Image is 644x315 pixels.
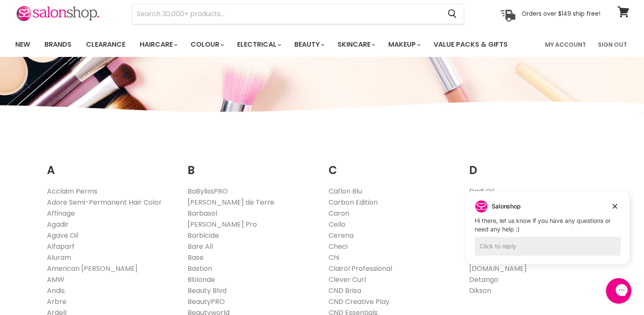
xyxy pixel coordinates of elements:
[329,242,348,251] a: Checi
[80,36,132,53] a: Clearance
[47,253,71,262] a: Aluram
[188,242,213,251] a: Bare All
[469,286,491,295] a: Dikson
[469,275,498,284] a: Detango
[47,297,66,307] a: Arbre
[602,275,636,307] iframe: Gorgias live chat messenger
[329,231,354,240] a: Cerena
[188,186,228,196] a: BaBylissPRO
[133,36,182,53] a: Haircare
[188,231,219,240] a: Barbicide
[231,36,286,53] a: Electrical
[47,151,175,179] h2: A
[188,151,316,179] h2: B
[9,36,36,53] a: New
[184,36,229,53] a: Colour
[329,208,349,218] a: Caron
[47,264,138,273] a: American [PERSON_NAME]
[47,197,162,207] a: Adore Semi-Permanent Hair Color
[329,275,366,284] a: Clever Curl
[329,151,457,179] h2: C
[469,151,597,179] h2: D
[460,190,636,277] iframe: Gorgias live chat campaigns
[441,4,464,24] button: Search
[47,186,97,196] a: Acclaim Perms
[329,286,361,295] a: CND Brisa
[47,208,75,218] a: Affinage
[329,264,392,273] a: Clairol Professional
[329,186,362,196] a: Caflon Blu
[522,10,600,17] p: Orders over $149 ship free!
[5,32,640,57] nav: Main
[47,219,69,229] a: Agadir
[329,297,390,307] a: CND Creative Play
[47,231,78,240] a: Agave Oil
[329,197,378,207] a: Carbon Edition
[132,4,464,24] form: Product
[540,36,591,53] a: My Account
[188,286,227,295] a: Beauty Blvd
[593,36,632,53] a: Sign Out
[47,242,75,251] a: Alfaparf
[38,36,78,53] a: Brands
[188,264,212,273] a: Bastion
[469,186,494,196] a: Dadi Oil
[288,36,329,53] a: Beauty
[188,275,215,284] a: Bblonde
[188,297,225,307] a: BeautyPRO
[188,219,257,229] a: [PERSON_NAME] Pro
[133,4,441,24] input: Search
[47,286,65,295] a: Andis
[188,253,204,262] a: Base
[47,275,64,284] a: AMW
[331,36,380,53] a: Skincare
[329,219,345,229] a: Cello
[427,36,514,53] a: Value Packs & Gifts
[382,36,426,53] a: Makeup
[9,32,527,57] ul: Main menu
[188,208,217,218] a: Barbasol
[329,253,339,262] a: Chi
[188,197,274,207] a: [PERSON_NAME] de Terre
